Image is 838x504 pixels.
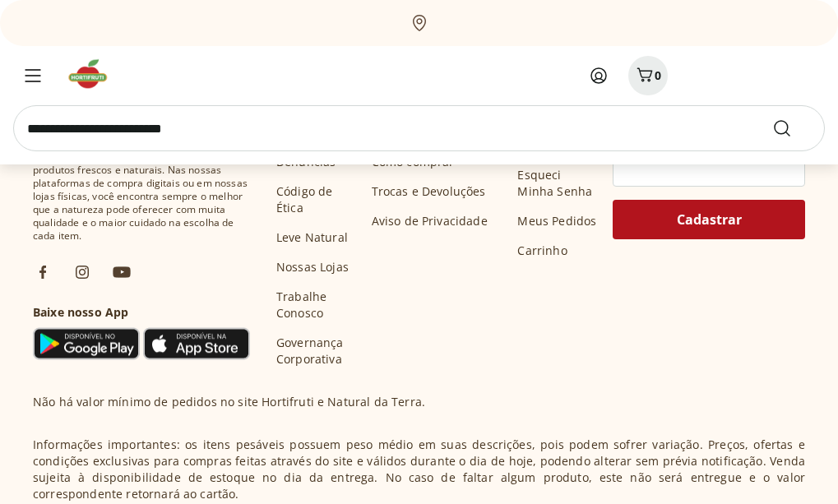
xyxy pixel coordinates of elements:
img: ig [72,262,92,282]
a: Governança Corporativa [276,335,359,368]
button: Submit Search [772,118,812,138]
img: ytb [112,262,132,282]
img: App Store Icon [143,327,250,360]
a: Nossas Lojas [276,259,349,275]
button: Cadastrar [613,200,805,239]
span: 0 [655,67,661,83]
button: Menu [13,56,53,95]
a: Trocas e Devoluções [372,183,486,200]
img: fb [33,262,53,282]
input: search [13,105,825,151]
a: Esqueci Minha Senha [517,167,600,200]
a: Meus Pedidos [517,213,596,229]
img: Google Play Icon [33,327,140,360]
button: Carrinho [628,56,668,95]
img: Hortifruti [66,58,121,90]
span: Hortifruti é o seu vizinho especialista em produtos frescos e naturais. Nas nossas plataformas de... [33,150,250,243]
p: Não há valor mínimo de pedidos no site Hortifruti e Natural da Terra. [33,394,425,410]
a: Aviso de Privacidade [372,213,488,229]
a: Código de Ética [276,183,359,216]
p: Informações importantes: os itens pesáveis possuem peso médio em suas descrições, pois podem sofr... [33,437,805,502]
h3: Baixe nosso App [33,304,250,321]
a: Carrinho [517,243,567,259]
span: Cadastrar [677,213,742,226]
a: Trabalhe Conosco [276,289,359,321]
a: Leve Natural [276,229,348,246]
